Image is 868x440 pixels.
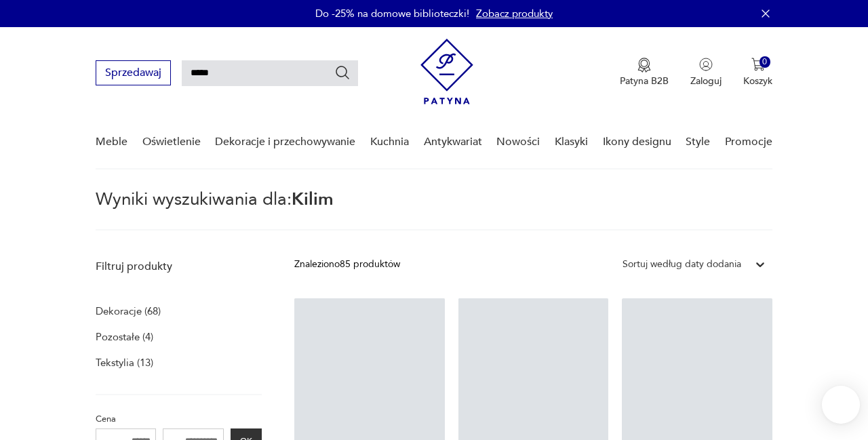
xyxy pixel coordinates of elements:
a: Ikony designu [603,116,671,168]
img: Patyna - sklep z meblami i dekoracjami vintage [420,39,473,104]
a: Tekstylia (13) [96,353,153,372]
img: Ikonka użytkownika [699,58,713,71]
a: Promocje [725,116,772,168]
p: Do -25% na domowe biblioteczki! [315,7,469,20]
a: Kuchnia [370,116,409,168]
a: Oświetlenie [142,116,201,168]
iframe: Smartsupp widget button [822,386,860,424]
p: Zaloguj [690,75,722,87]
p: Koszyk [743,75,772,87]
a: Style [686,116,710,168]
a: Pozostałe (4) [96,327,153,346]
img: Ikona medalu [637,58,651,73]
a: Zobacz produkty [476,7,553,20]
button: Sprzedawaj [96,60,171,85]
p: Filtruj produkty [96,259,262,274]
p: Cena [96,412,262,426]
a: Sprzedawaj [96,69,171,79]
button: 0Koszyk [743,58,772,87]
div: 0 [759,56,771,68]
a: Ikona medaluPatyna B2B [620,58,669,87]
div: Znaleziono 85 produktów [294,257,400,272]
p: Wyniki wyszukiwania dla: [96,191,772,231]
span: Kilim [292,187,334,212]
p: Patyna B2B [620,75,669,87]
a: Antykwariat [424,116,482,168]
a: Klasyki [555,116,588,168]
div: Sortuj według daty dodania [623,257,741,272]
a: Dekoracje i przechowywanie [215,116,355,168]
button: Zaloguj [690,58,722,87]
a: Meble [96,116,127,168]
a: Nowości [496,116,540,168]
img: Ikona koszyka [751,58,765,71]
button: Szukaj [334,64,351,81]
button: Patyna B2B [620,58,669,87]
a: Dekoracje (68) [96,302,161,321]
